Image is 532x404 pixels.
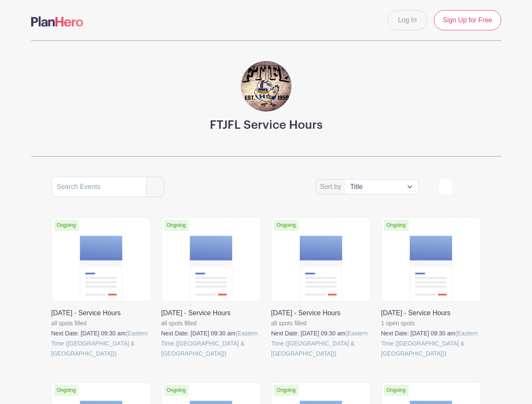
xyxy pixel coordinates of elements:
[388,10,427,30] a: Log In
[31,16,83,27] img: logo-507f7623f17ff9eddc593b1ce0a138ce2505c220e1c5a4e2b4648c50719b7d32.svg
[241,61,291,112] img: FTJFL%203.jpg
[210,118,323,133] h3: FTJFL Service Hours
[439,179,481,194] div: order and view
[320,182,344,192] label: Sort by
[434,10,501,30] a: Sign Up for Free
[51,177,147,197] input: Search Events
